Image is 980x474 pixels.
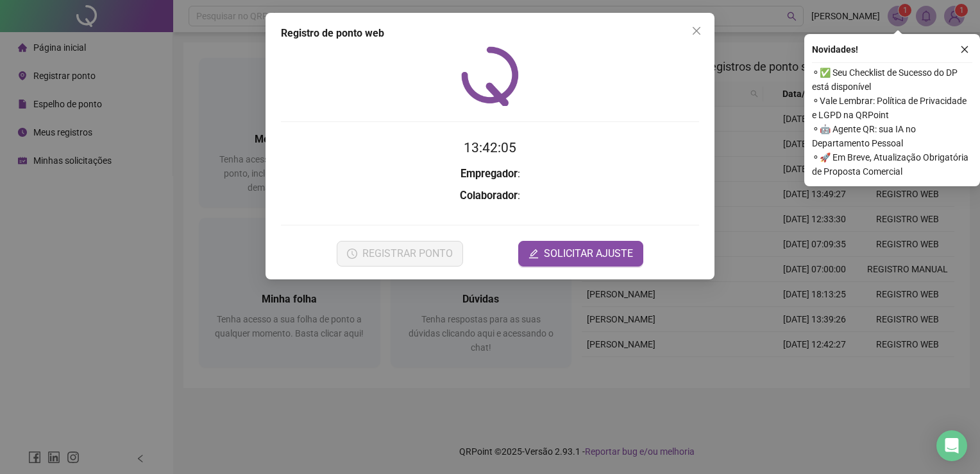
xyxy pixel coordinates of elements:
span: ⚬ Vale Lembrar: Política de Privacidade e LGPD na QRPoint [812,94,972,122]
span: ⚬ ✅ Seu Checklist de Sucesso do DP está disponível [812,66,972,94]
time: 13:42:05 [464,140,516,155]
span: Novidades ! [812,42,858,57]
button: Close [686,21,707,41]
span: SOLICITAR AJUSTE [544,246,633,261]
img: QRPoint [461,46,519,106]
span: close [691,26,702,36]
h3: : [281,166,699,182]
button: editSOLICITAR AJUSTE [518,241,643,267]
strong: Colaborador [460,189,518,202]
div: Open Intercom Messenger [936,430,967,461]
h3: : [281,188,699,204]
button: REGISTRAR PONTO [337,241,463,267]
span: ⚬ 🚀 Em Breve, Atualização Obrigatória de Proposta Comercial [812,150,972,179]
span: close [960,45,969,54]
div: Registro de ponto web [281,26,699,41]
span: edit [528,249,539,259]
strong: Empregador [460,168,518,180]
span: ⚬ 🤖 Agente QR: sua IA no Departamento Pessoal [812,122,972,150]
